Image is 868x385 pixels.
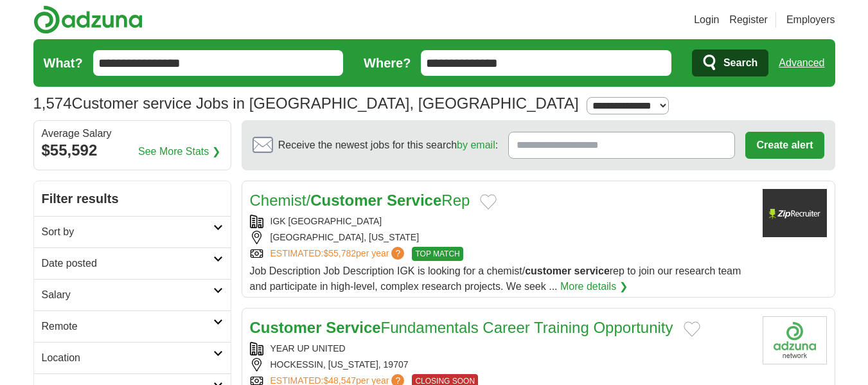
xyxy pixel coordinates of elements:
h2: Date posted [42,256,213,271]
div: $55,592 [42,139,223,162]
a: Date posted [34,247,231,279]
button: Add to favorite jobs [684,321,700,337]
span: TOP MATCH [412,247,463,261]
strong: Customer [310,192,382,209]
h2: Location [42,350,213,366]
strong: customer [525,265,571,276]
strong: Service [326,319,380,336]
h2: Filter results [34,181,231,216]
strong: service [574,265,610,276]
h2: Salary [42,287,213,303]
a: Advanced [779,50,824,76]
a: Login [694,12,719,28]
a: Register [729,12,768,28]
label: Where? [364,53,411,73]
span: $55,782 [323,248,356,258]
span: Search [723,50,757,76]
a: Remote [34,310,231,342]
a: Sort by [34,216,231,247]
img: Company logo [763,316,827,364]
button: Add to favorite jobs [480,194,497,210]
label: What? [44,53,83,73]
h2: Sort by [42,224,213,240]
a: Location [34,342,231,373]
span: 1,574 [33,92,72,115]
h2: Remote [42,319,213,334]
span: Receive the newest jobs for this search : [278,138,498,153]
a: Customer ServiceFundamentals Career Training Opportunity [250,319,673,336]
strong: Service [387,192,441,209]
h1: Customer service Jobs in [GEOGRAPHIC_DATA], [GEOGRAPHIC_DATA] [33,94,579,112]
div: IGK [GEOGRAPHIC_DATA] [250,215,752,228]
img: Adzuna logo [33,5,143,34]
div: HOCKESSIN, [US_STATE], 19707 [250,358,752,372]
img: Company logo [763,189,827,237]
div: YEAR UP UNITED [250,342,752,355]
strong: Customer [250,319,322,336]
a: Chemist/Customer ServiceRep [250,192,470,209]
button: Search [692,49,768,76]
a: by email [457,139,495,150]
a: More details ❯ [560,279,628,294]
div: [GEOGRAPHIC_DATA], [US_STATE] [250,231,752,244]
a: See More Stats ❯ [138,144,220,159]
span: Job Description Job Description IGK is looking for a chemist/ rep to join our research team and p... [250,265,741,292]
a: ESTIMATED:$55,782per year? [270,247,407,261]
a: Salary [34,279,231,310]
span: ? [391,247,404,260]
button: Create alert [745,132,824,159]
a: Employers [786,12,835,28]
div: Average Salary [42,129,223,139]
